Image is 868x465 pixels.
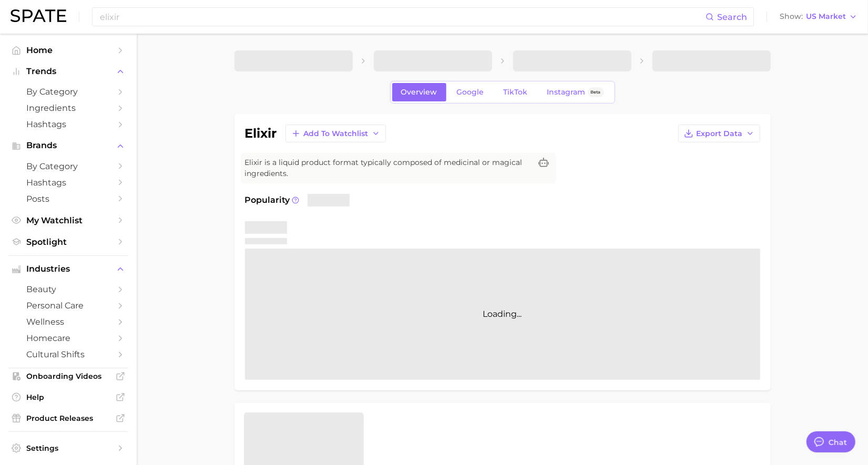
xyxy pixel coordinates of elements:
span: Help [26,392,110,402]
a: by Category [8,158,128,174]
span: Hashtags [26,119,110,129]
button: Brands [8,138,128,153]
span: Google [457,88,484,97]
span: by Category [26,161,110,171]
a: TikTok [495,83,537,101]
a: Product Releases [8,410,128,426]
a: Hashtags [8,174,128,191]
span: Industries [26,264,110,274]
span: Overview [401,88,437,97]
span: Brands [26,141,110,150]
span: Show [780,14,803,19]
button: Add to Watchlist [285,125,386,142]
span: My Watchlist [26,215,110,225]
a: homecare [8,330,128,346]
a: by Category [8,84,128,100]
span: Ingredients [26,103,110,113]
span: Product Releases [26,414,110,423]
span: Export Data [697,129,743,138]
span: Onboarding Videos [26,371,110,381]
a: Overview [392,83,446,101]
a: Settings [8,440,128,456]
button: Export Data [678,125,760,142]
a: My Watchlist [8,212,128,229]
a: Help [8,389,128,405]
span: wellness [26,317,110,327]
span: personal care [26,301,110,311]
a: Home [8,42,128,58]
span: Instagram [547,88,586,97]
span: Beta [591,88,601,97]
a: cultural shifts [8,346,128,363]
a: personal care [8,297,128,314]
span: Settings [26,443,110,453]
span: Search [717,12,747,22]
span: Home [26,45,110,55]
span: by Category [26,87,110,97]
button: Industries [8,261,128,277]
span: Hashtags [26,178,110,188]
span: Posts [26,194,110,204]
h1: elixir [245,127,277,140]
a: Posts [8,191,128,207]
span: Elixir is a liquid product format typically composed of medicinal or magical ingredients. [245,157,531,179]
button: Trends [8,64,128,79]
span: US Market [806,14,846,19]
a: Google [448,83,493,101]
span: beauty [26,284,110,294]
span: Add to Watchlist [304,129,369,138]
a: Spotlight [8,234,128,250]
img: SPATE [11,9,66,22]
span: cultural shifts [26,349,110,359]
button: ShowUS Market [777,10,860,24]
a: Onboarding Videos [8,368,128,384]
a: wellness [8,314,128,330]
div: Loading... [245,249,760,380]
a: Ingredients [8,100,128,116]
span: Popularity [245,194,290,206]
a: Hashtags [8,116,128,132]
span: homecare [26,333,110,343]
input: Search here for a brand, industry, or ingredient [99,8,706,26]
span: Spotlight [26,237,110,247]
a: beauty [8,281,128,297]
span: Trends [26,67,110,76]
a: InstagramBeta [538,83,613,101]
span: TikTok [504,88,528,97]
